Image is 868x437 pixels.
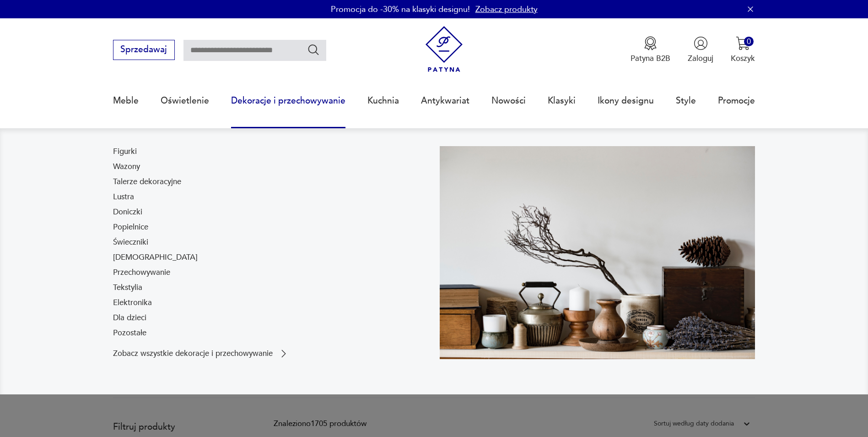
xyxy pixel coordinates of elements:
img: cfa44e985ea346226f89ee8969f25989.jpg [440,146,755,359]
a: Lustra [113,191,134,202]
a: Elektronika [113,297,152,308]
button: Sprzedawaj [113,40,175,60]
a: Świeczniki [113,237,148,248]
a: Sprzedawaj [113,47,175,54]
a: Ikony designu [598,80,654,122]
a: Style [676,80,696,122]
a: Wazony [113,161,140,172]
a: Figurki [113,146,137,157]
a: Kuchnia [367,80,399,122]
p: Zaloguj [688,53,713,64]
button: Szukaj [307,43,320,56]
a: Popielnice [113,222,148,233]
p: Promocja do -30% na klasyki designu! [331,4,470,15]
a: Przechowywanie [113,267,170,278]
a: [DEMOGRAPHIC_DATA] [113,252,198,263]
p: Koszyk [731,53,755,64]
button: 0Koszyk [731,36,755,64]
a: Nowości [491,80,526,122]
a: Ikona medaluPatyna B2B [631,36,670,64]
img: Patyna - sklep z meblami i dekoracjami vintage [421,26,467,72]
img: Ikona medalu [643,36,658,50]
p: Patyna B2B [631,53,670,64]
a: Antykwariat [421,80,469,122]
a: Tekstylia [113,282,142,293]
a: Doniczki [113,207,142,218]
button: Zaloguj [688,36,713,64]
a: Oświetlenie [161,80,209,122]
a: Dla dzieci [113,312,146,323]
a: Zobacz produkty [475,4,538,15]
p: Zobacz wszystkie dekoracje i przechowywanie [113,350,273,357]
img: Ikona koszyka [736,36,750,50]
div: 0 [744,37,754,46]
a: Zobacz wszystkie dekoracje i przechowywanie [113,348,289,359]
a: Promocje [718,80,755,122]
a: Dekoracje i przechowywanie [231,80,345,122]
button: Patyna B2B [631,36,670,64]
img: Ikonka użytkownika [694,36,708,50]
a: Pozostałe [113,328,146,339]
a: Talerze dekoracyjne [113,176,181,187]
a: Meble [113,80,139,122]
a: Klasyki [548,80,576,122]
